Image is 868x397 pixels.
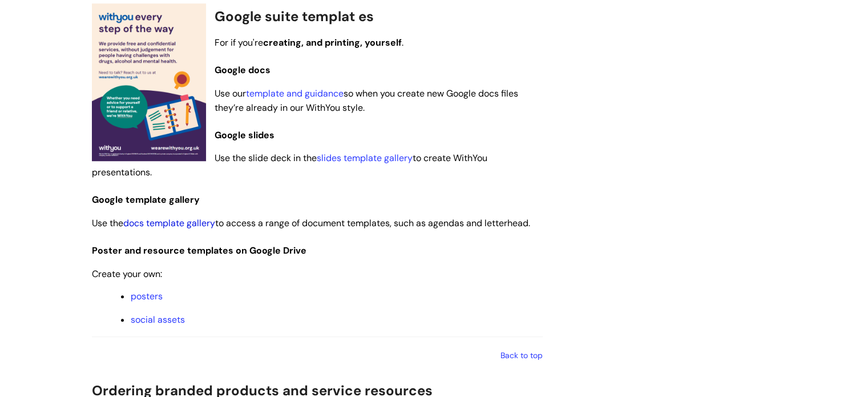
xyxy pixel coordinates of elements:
[317,152,413,164] a: slides template gallery
[215,87,518,114] span: Use our so when you create new Google docs files they’re already in our WithYou style.
[92,3,206,161] img: A sample editable poster template
[215,64,271,76] span: Google docs
[92,152,487,178] span: Use the slide deck in the to create WithYou presentations.
[92,268,162,280] span: Create your own:
[263,37,402,49] strong: creating, and printing, yourself
[92,244,306,256] span: Poster and resource templates on Google Drive
[215,37,403,49] span: For if you're .
[92,217,530,229] span: Use the to access a range of document templates, such as agendas and letterhead.
[123,217,215,229] a: docs template gallery
[92,194,200,206] span: Google template gallery
[131,290,163,302] a: posters
[131,314,185,326] a: social assets
[215,129,274,141] span: Google slides
[215,7,374,25] span: Google suite templat es
[500,350,543,360] a: Back to top
[246,87,344,99] a: template and guidance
